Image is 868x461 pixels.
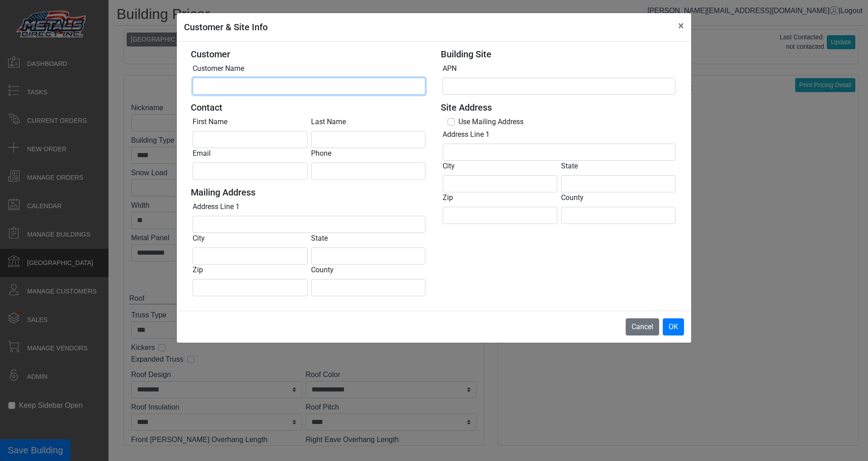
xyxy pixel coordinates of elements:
[441,102,677,113] h5: Site Address
[626,318,659,335] button: Cancel
[191,49,427,60] h5: Customer
[311,116,346,127] label: Last Name
[311,233,328,244] label: State
[193,265,203,275] label: Zip
[443,192,453,203] label: Zip
[561,161,578,172] label: State
[193,148,211,159] label: Email
[191,187,427,198] h5: Mailing Address
[311,148,331,159] label: Phone
[443,161,455,172] label: City
[184,20,268,34] h5: Customer & Site Info
[311,265,334,275] label: County
[458,116,524,127] label: Use Mailing Address
[561,192,584,203] label: County
[193,201,240,212] label: Address Line 1
[663,318,684,335] button: OK
[191,102,427,113] h5: Contact
[441,49,677,60] h5: Building Site
[671,13,691,38] button: Close
[443,129,490,140] label: Address Line 1
[443,63,457,74] label: APN
[193,233,205,244] label: City
[193,63,244,74] label: Customer Name
[193,116,227,127] label: First Name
